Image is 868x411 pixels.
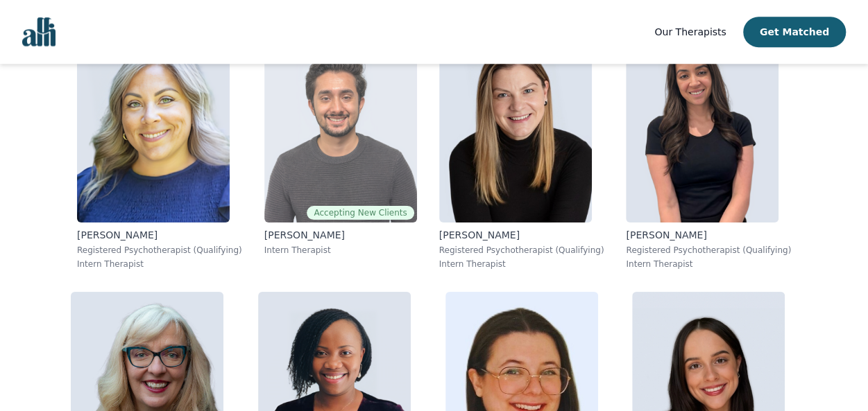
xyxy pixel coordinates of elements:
span: Accepting New Clients [307,206,414,220]
p: Registered Psychotherapist (Qualifying) [77,245,242,256]
a: Kate_Gibson[PERSON_NAME]Registered Psychotherapist (Qualifying)Intern Therapist [428,12,615,281]
a: Tamara_Orlando[PERSON_NAME]Registered Psychotherapist (Qualifying)Intern Therapist [615,12,802,281]
img: Melissa_Klassen [77,23,230,222]
p: Registered Psychotherapist (Qualifying) [626,245,791,256]
img: Daniel_Mendes [264,23,417,222]
button: Get Matched [743,17,846,47]
p: Intern Therapist [439,259,604,270]
a: Melissa_Klassen[PERSON_NAME]Registered Psychotherapist (Qualifying)Intern Therapist [66,12,253,281]
p: [PERSON_NAME] [439,228,604,242]
p: [PERSON_NAME] [77,228,242,242]
a: Our Therapists [654,24,726,40]
p: Registered Psychotherapist (Qualifying) [439,245,604,256]
img: Tamara_Orlando [626,23,778,222]
p: Intern Therapist [626,259,791,270]
p: [PERSON_NAME] [264,228,417,242]
a: Daniel_MendesAccepting New Clients[PERSON_NAME]Intern Therapist [253,12,428,281]
span: Our Therapists [654,26,726,37]
img: Kate_Gibson [439,23,592,222]
p: [PERSON_NAME] [626,228,791,242]
p: Intern Therapist [77,259,242,270]
p: Intern Therapist [264,245,417,256]
img: alli logo [22,17,56,46]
